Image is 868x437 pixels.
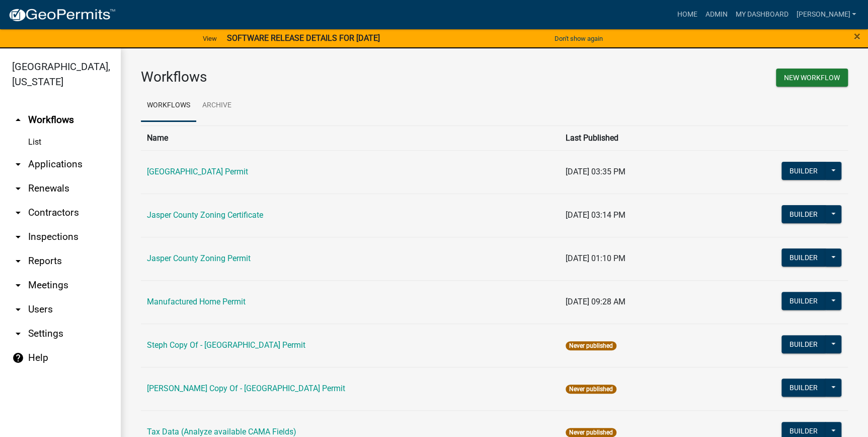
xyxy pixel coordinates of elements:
[12,231,24,243] i: arrow_drop_down
[701,5,731,24] a: Admin
[781,379,826,397] button: Builder
[781,162,826,180] button: Builder
[147,427,296,436] a: Tax Data (Analyze available CAMA Fields)
[792,5,860,24] a: [PERSON_NAME]
[566,385,616,394] span: Never published
[781,248,826,267] button: Builder
[550,30,607,47] button: Don't show again
[141,69,487,86] h3: Workflows
[12,328,24,340] i: arrow_drop_down
[196,90,238,122] a: Archive
[12,182,24,195] i: arrow_drop_down
[12,255,24,267] i: arrow_drop_down
[147,167,248,176] a: [GEOGRAPHIC_DATA] Permit
[141,126,560,150] th: Name
[566,428,616,437] span: Never published
[147,384,345,393] a: [PERSON_NAME] Copy Of - [GEOGRAPHIC_DATA] Permit
[566,210,625,220] span: [DATE] 03:14 PM
[147,254,251,263] a: Jasper County Zoning Permit
[560,126,703,150] th: Last Published
[12,279,24,291] i: arrow_drop_down
[141,90,196,122] a: Workflows
[781,292,826,310] button: Builder
[227,33,380,43] strong: SOFTWARE RELEASE DETAILS FOR [DATE]
[854,30,860,42] button: Close
[12,158,24,170] i: arrow_drop_down
[566,254,625,263] span: [DATE] 01:10 PM
[854,29,860,43] span: ×
[731,5,792,24] a: My Dashboard
[12,352,24,364] i: help
[781,335,826,353] button: Builder
[147,297,246,306] a: Manufactured Home Permit
[199,30,221,47] a: View
[566,341,616,350] span: Never published
[147,340,305,350] a: Steph Copy Of - [GEOGRAPHIC_DATA] Permit
[566,297,625,306] span: [DATE] 09:28 AM
[781,205,826,223] button: Builder
[12,303,24,316] i: arrow_drop_down
[12,207,24,219] i: arrow_drop_down
[147,210,263,220] a: Jasper County Zoning Certificate
[673,5,701,24] a: Home
[566,167,625,176] span: [DATE] 03:35 PM
[776,69,848,87] button: New Workflow
[12,114,24,126] i: arrow_drop_up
